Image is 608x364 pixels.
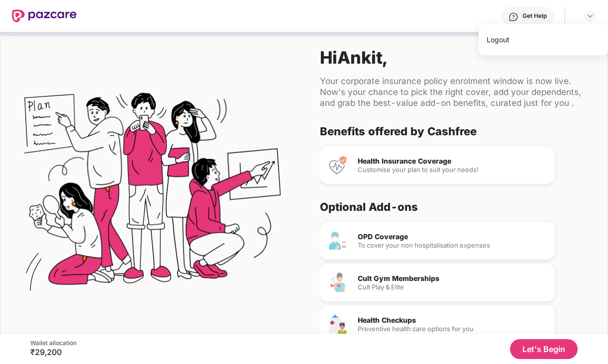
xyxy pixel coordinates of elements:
div: Hi Ankit , [320,47,592,68]
div: Logout [479,30,608,49]
img: Flex Benefits Illustration [24,67,281,323]
img: svg+xml;base64,PHN2ZyBpZD0iSGVscC0zMngzMiIgeG1sbnM9Imh0dHA6Ly93d3cudzMub3JnLzIwMDAvc3ZnIiB3aWR0aD... [508,12,518,22]
div: OPD Coverage [358,233,547,240]
img: Cult Gym Memberships [328,273,348,292]
div: Health Insurance Coverage [358,158,547,165]
div: Cult Play & Elite [358,284,547,290]
button: Let's Begin [510,339,578,359]
img: New Pazcare Logo [12,9,77,22]
div: ₹29,200 [30,347,77,357]
img: svg+xml;base64,PHN2ZyBpZD0iRHJvcGRvd24tMzJ4MzIiIHhtbG5zPSJodHRwOi8vd3d3LnczLm9yZy8yMDAwL3N2ZyIgd2... [586,12,594,20]
div: Customise your plan to suit your needs! [358,167,547,173]
div: Get Help [522,12,547,20]
div: Preventive health care options for you [358,326,547,332]
div: Your corporate insurance policy enrolment window is now live. Now's your chance to pick the right... [320,76,592,108]
img: Health Insurance Coverage [328,155,348,175]
div: Benefits offered by Cashfree [320,124,584,138]
div: Optional Add-ons [320,200,584,214]
div: Wallet allocation [30,339,77,347]
img: OPD Coverage [328,231,348,251]
div: Cult Gym Memberships [358,275,547,282]
img: Health Checkups [328,314,348,334]
div: Health Checkups [358,317,547,324]
div: To cover your non hospitalisation expenses [358,242,547,249]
